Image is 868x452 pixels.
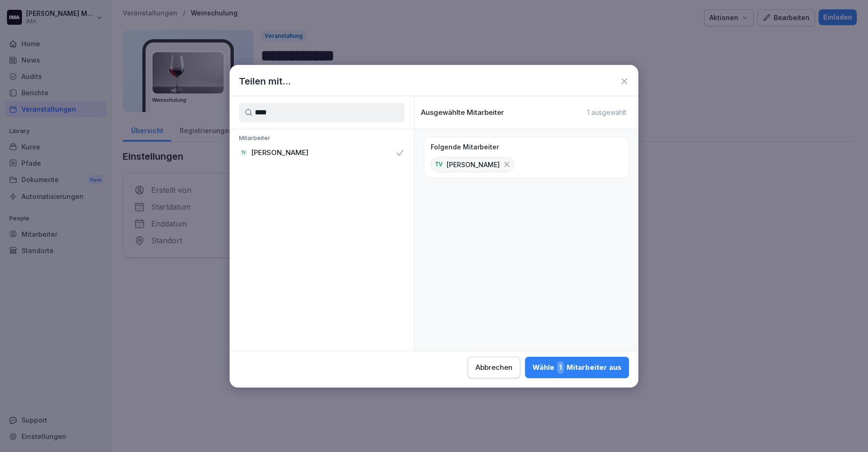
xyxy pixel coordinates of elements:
h1: Teilen mit... [239,74,291,88]
p: Mitarbeiter [230,134,414,144]
div: Wähle Mitarbeiter aus [532,361,622,374]
button: Abbrechen [468,357,520,378]
p: Ausgewählte Mitarbeiter [421,108,504,117]
div: TV [240,149,247,156]
p: 1 ausgewählt [587,108,626,117]
p: [PERSON_NAME] [251,148,308,157]
p: [PERSON_NAME] [447,160,500,169]
div: TV [434,160,444,169]
div: Abbrechen [476,362,512,373]
button: Wähle1Mitarbeiter aus [525,357,629,378]
span: 1 [557,361,564,374]
p: Folgende Mitarbeiter [431,143,499,151]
